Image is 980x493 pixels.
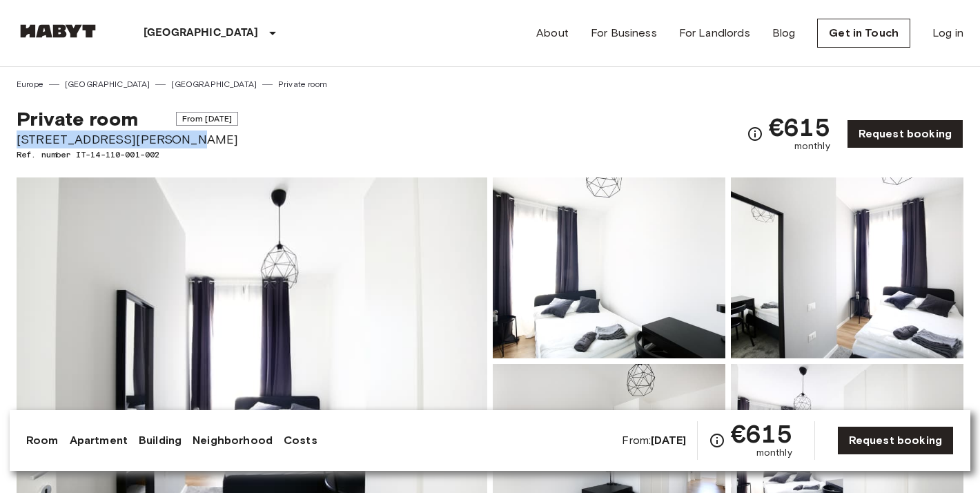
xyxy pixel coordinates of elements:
a: Blog [772,25,796,41]
p: [GEOGRAPHIC_DATA] [144,25,259,41]
a: For Business [591,25,657,41]
a: Costs [284,432,317,449]
a: Apartment [70,432,128,449]
span: monthly [794,139,830,153]
a: [GEOGRAPHIC_DATA] [171,78,257,90]
a: Room [26,432,59,449]
a: Europe [17,78,43,90]
b: [DATE] [651,434,686,447]
svg: Check cost overview for full price breakdown. Please note that discounts apply to new joiners onl... [709,432,725,449]
img: Picture of unit IT-14-110-001-002 [731,177,963,358]
span: monthly [756,446,792,460]
span: From [DATE] [176,112,239,126]
span: €615 [769,115,830,139]
a: Request booking [837,426,954,455]
a: Building [139,432,182,449]
span: €615 [731,421,792,446]
span: Private room [17,107,138,130]
a: Request booking [847,119,963,148]
a: Private room [278,78,327,90]
span: [STREET_ADDRESS][PERSON_NAME] [17,130,238,148]
a: Log in [932,25,963,41]
a: About [536,25,569,41]
span: From: [622,433,686,448]
a: For Landlords [679,25,750,41]
svg: Check cost overview for full price breakdown. Please note that discounts apply to new joiners onl... [747,126,763,142]
img: Picture of unit IT-14-110-001-002 [493,177,725,358]
a: [GEOGRAPHIC_DATA] [65,78,150,90]
img: Habyt [17,24,99,38]
a: Get in Touch [817,19,910,48]
span: Ref. number IT-14-110-001-002 [17,148,238,161]
a: Neighborhood [193,432,273,449]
